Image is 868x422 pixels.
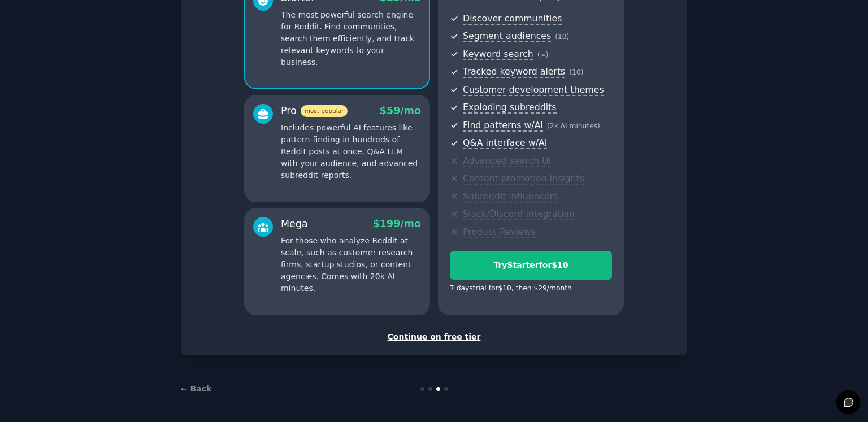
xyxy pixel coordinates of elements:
span: Find patterns w/AI [463,120,543,132]
span: Exploding subreddits [463,102,556,114]
p: For those who analyze Reddit at scale, such as customer research firms, startup studios, or conte... [281,235,421,294]
div: Pro [281,104,348,118]
span: ( 2k AI minutes ) [547,122,600,130]
a: ← Back [181,384,211,393]
span: Keyword search [463,49,533,60]
span: Slack/Discord integration [463,208,575,220]
span: Segment audiences [463,31,551,42]
p: The most powerful search engine for Reddit. Find communities, search them efficiently, and track ... [281,9,421,68]
span: Discover communities [463,13,562,25]
span: ( 10 ) [555,33,569,41]
span: ( ∞ ) [537,51,549,59]
span: $ 199 /mo [373,218,421,229]
span: Customer development themes [463,84,604,96]
div: 7 days trial for $10 , then $ 29 /month [450,284,572,294]
span: Tracked keyword alerts [463,66,565,78]
div: Continue on free tier [193,331,675,343]
span: Content promotion insights [463,173,584,185]
span: $ 59 /mo [380,105,421,116]
span: Subreddit influencers [463,191,558,203]
span: Advanced search UI [463,155,551,167]
span: Q&A interface w/AI [463,137,547,149]
div: Try Starter for $10 [450,259,611,271]
span: ( 10 ) [569,68,583,76]
div: Mega [281,217,308,231]
span: Product Reviews [463,227,536,238]
button: TryStarterfor$10 [450,251,612,280]
p: Includes powerful AI features like pattern-finding in hundreds of Reddit posts at once, Q&A LLM w... [281,122,421,181]
span: most popular [301,105,348,117]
